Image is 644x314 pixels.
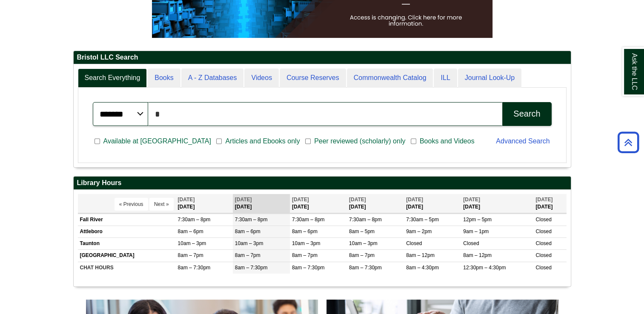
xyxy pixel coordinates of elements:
span: 9am – 1pm [463,228,489,234]
span: [DATE] [463,197,480,203]
span: 9am – 2pm [406,228,432,234]
span: Closed [535,217,551,223]
span: 7:30am – 8pm [235,217,268,223]
span: 12pm – 5pm [463,217,492,223]
a: Back to Top [615,137,642,148]
span: Books and Videos [416,136,478,146]
span: Closed [406,240,422,246]
a: Journal Look-Up [458,69,521,88]
span: Closed [535,265,551,271]
h2: Library Hours [74,177,571,190]
span: 8am – 12pm [406,252,435,258]
input: Available at [GEOGRAPHIC_DATA] [94,137,100,145]
span: [DATE] [349,197,366,203]
span: Closed [535,252,551,258]
span: 8am – 7:30pm [235,265,268,271]
span: 10am – 3pm [349,240,378,246]
span: 8am – 7pm [178,252,203,258]
button: « Previous [114,198,148,211]
span: [DATE] [535,197,552,203]
td: Taunton [78,238,176,250]
span: Peer reviewed (scholarly) only [311,136,409,146]
button: Search [502,102,551,126]
span: [DATE] [235,197,252,203]
span: Articles and Ebooks only [222,136,303,146]
span: 8am – 6pm [235,228,260,234]
span: 8am – 7:30pm [292,265,325,271]
td: CHAT HOURS [78,262,176,274]
div: Search [513,109,540,119]
a: Books [148,69,180,88]
span: 8am – 5pm [349,228,375,234]
span: 8am – 7:30pm [178,265,211,271]
span: 7:30am – 8pm [349,217,382,223]
span: 12:30pm – 4:30pm [463,265,506,271]
span: [DATE] [406,197,423,203]
span: 10am – 3pm [292,240,321,246]
h2: Bristol LLC Search [74,51,571,64]
th: [DATE] [233,194,290,213]
input: Peer reviewed (scholarly) only [305,137,311,145]
span: 8am – 6pm [292,228,318,234]
span: [DATE] [292,197,309,203]
span: 10am – 3pm [235,240,263,246]
td: [GEOGRAPHIC_DATA] [78,250,176,262]
span: 8am – 12pm [463,252,492,258]
span: Closed [535,228,551,234]
th: [DATE] [290,194,347,213]
th: [DATE] [404,194,461,213]
input: Articles and Ebooks only [216,137,222,145]
th: [DATE] [533,194,566,213]
a: A - Z Databases [181,69,244,88]
td: Attleboro [78,226,176,238]
span: Available at [GEOGRAPHIC_DATA] [100,136,215,146]
th: [DATE] [347,194,404,213]
span: 7:30am – 5pm [406,217,439,223]
a: Advanced Search [496,137,550,145]
span: 7:30am – 8pm [178,217,211,223]
a: Course Reserves [280,69,346,88]
span: Closed [463,240,479,246]
span: 10am – 3pm [178,240,206,246]
a: Videos [244,69,279,88]
input: Books and Videos [411,137,416,145]
a: Search Everything [78,69,147,88]
span: 8am – 7pm [349,252,375,258]
span: [DATE] [178,197,195,203]
a: ILL [434,69,457,88]
td: Fall River [78,214,176,226]
span: 8am – 4:30pm [406,265,439,271]
span: 8am – 7pm [235,252,260,258]
span: 8am – 6pm [178,228,203,234]
span: 8am – 7pm [292,252,318,258]
th: [DATE] [461,194,533,213]
span: 8am – 7:30pm [349,265,382,271]
th: [DATE] [176,194,233,213]
span: Closed [535,240,551,246]
span: 7:30am – 8pm [292,217,325,223]
a: Commonwealth Catalog [347,69,433,88]
button: Next » [149,198,174,211]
